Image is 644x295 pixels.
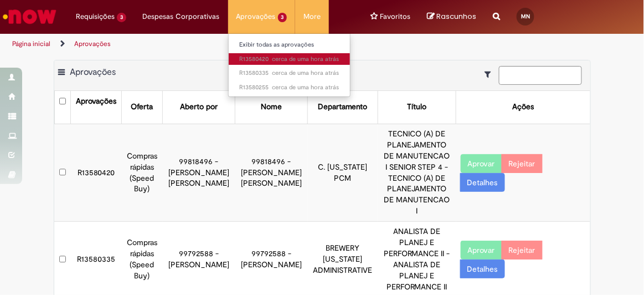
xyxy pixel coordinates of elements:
a: Exibir todas as aprovações [229,39,351,51]
td: Compras rápidas (Speed Buy) [121,124,162,222]
button: Aprovar [461,241,502,260]
td: R13580420 [71,124,121,222]
span: Despesas Corporativas [143,11,220,22]
time: 30/09/2025 09:56:36 [272,83,339,91]
a: No momento, sua lista de rascunhos tem 0 Itens [427,11,476,22]
div: Ações [512,101,534,113]
span: R13580255 [240,83,339,92]
a: Aberto R13580420 : [229,53,351,65]
div: Departamento [318,101,368,113]
span: Requisições [76,11,115,22]
img: ServiceNow [1,6,58,28]
span: MN [521,13,530,20]
span: Favoritos [380,11,410,22]
span: cerca de uma hora atrás [272,55,339,63]
a: Detalhes [460,260,505,278]
span: cerca de uma hora atrás [272,83,339,91]
th: Aprovações [71,91,121,124]
td: TECNICO (A) DE PLANEJAMENTO DE MANUTENCAO I SENIOR STEP 4 - TECNICO (A) DE PLANEJAMENTO DE MANUTE... [378,124,456,222]
td: 99818496 - [PERSON_NAME] [PERSON_NAME] [235,124,308,222]
time: 30/09/2025 10:20:40 [272,55,339,63]
span: More [303,11,321,22]
span: 3 [117,13,126,22]
i: Mostrar filtros para: Suas Solicitações [485,70,497,78]
a: Página inicial [12,39,50,48]
div: Nome [261,101,282,113]
button: Rejeitar [502,241,543,260]
div: Aberto por [180,101,218,113]
td: 99818496 - [PERSON_NAME] [PERSON_NAME] [163,124,235,222]
time: 30/09/2025 10:08:45 [272,69,339,77]
ul: Trilhas de página [8,34,367,54]
span: 3 [278,13,287,22]
span: Aprovações [70,67,116,78]
div: Título [407,101,426,113]
a: Detalhes [460,173,505,192]
a: Aberto R13580255 : [229,82,351,94]
button: Aprovar [461,154,502,173]
button: Rejeitar [502,154,543,173]
span: R13580335 [240,69,339,78]
span: Aprovações [236,11,276,22]
a: Aberto R13580335 : [229,67,351,79]
a: Aprovações [74,39,111,48]
td: C. [US_STATE] PCM [308,124,378,222]
ul: Aprovações [228,33,351,97]
span: cerca de uma hora atrás [272,69,339,77]
div: Aprovações [76,96,117,107]
span: R13580420 [240,55,339,64]
div: Oferta [131,101,153,113]
span: Rascunhos [436,11,476,22]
